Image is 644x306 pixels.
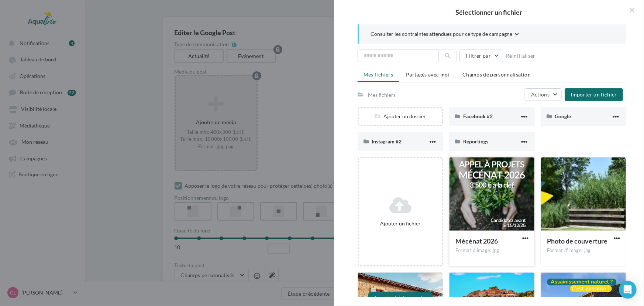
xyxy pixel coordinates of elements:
[459,50,503,62] button: Filtrer par
[462,71,531,78] span: Champs de personnalisation
[547,247,620,254] div: Format d'image: jpg
[463,138,488,144] span: Reportings
[368,91,396,98] div: Mes fichiers
[371,30,519,39] button: Consulter les contraintes attendues pour ce type de campagne
[503,51,538,60] button: Réinitialiser
[565,88,623,101] button: Importer un fichier
[346,9,632,16] h2: Sélectionner un fichier
[525,88,562,101] button: Actions
[531,91,550,98] span: Actions
[362,220,439,227] div: Ajouter un fichier
[364,71,393,78] span: Mes fichiers
[455,247,528,254] div: Format d'image: jpg
[372,138,402,144] span: Instagram #2
[547,237,607,245] span: Photo de couverture
[463,113,493,119] span: Facebook #2
[371,30,512,37] span: Consulter les contraintes attendues pour ce type de campagne
[406,71,450,78] span: Partagés avec moi
[619,281,637,299] div: Open Intercom Messenger
[555,113,571,119] span: Google
[455,237,498,245] span: Mécénat 2026
[359,113,442,120] div: Ajouter un dossier
[571,91,617,98] span: Importer un fichier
